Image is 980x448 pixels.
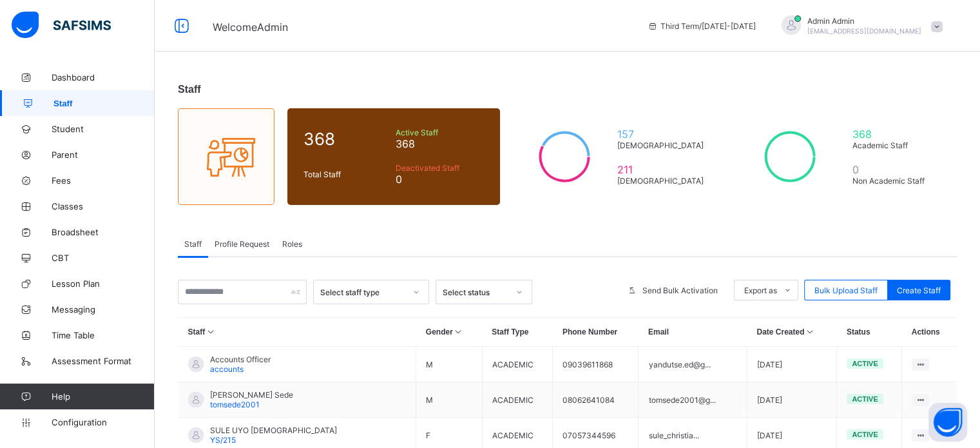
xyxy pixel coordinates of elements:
[617,176,709,186] span: [DEMOGRAPHIC_DATA]
[205,327,216,336] i: Sort in Ascending Order
[482,382,553,418] td: ACADEMIC
[396,173,484,186] span: 0
[553,318,639,347] th: Phone Number
[648,21,756,31] span: session/term information
[210,435,236,445] span: YS/215
[52,72,155,83] span: Dashboard
[210,364,244,374] span: accounts
[617,163,709,176] span: 211
[747,382,836,418] td: [DATE]
[837,318,902,347] th: Status
[747,347,836,382] td: [DATE]
[617,141,709,150] span: [DEMOGRAPHIC_DATA]
[52,253,155,263] span: CBT
[902,318,957,347] th: Actions
[747,318,836,347] th: Date Created
[210,425,337,435] span: SULE UYO [DEMOGRAPHIC_DATA]
[416,347,482,382] td: M
[928,403,967,442] button: Open asap
[52,150,155,160] span: Parent
[482,318,553,347] th: Staff Type
[769,15,949,37] div: AdminAdmin
[52,391,154,402] span: Help
[320,287,405,297] div: Select staff type
[52,124,155,134] span: Student
[184,239,202,249] span: Staff
[814,286,878,295] span: Bulk Upload Staff
[52,201,155,211] span: Classes
[897,286,941,295] span: Create Staff
[617,128,709,141] span: 157
[852,395,878,403] span: active
[852,141,935,150] span: Academic Staff
[443,287,508,297] div: Select status
[12,12,111,39] img: safsims
[852,163,935,176] span: 0
[852,176,935,186] span: Non Academic Staff
[639,382,747,418] td: tomsede2001@g...
[396,137,484,150] span: 368
[453,327,464,336] i: Sort in Ascending Order
[52,330,155,340] span: Time Table
[396,128,484,137] span: Active Staff
[300,166,392,182] div: Total Staff
[282,239,302,249] span: Roles
[52,304,155,315] span: Messaging
[642,286,718,295] span: Send Bulk Activation
[852,360,878,367] span: active
[178,84,201,95] span: Staff
[807,16,921,26] span: Admin Admin
[52,417,154,427] span: Configuration
[639,318,747,347] th: Email
[639,347,747,382] td: yandutse.ed@g...
[807,27,921,35] span: [EMAIL_ADDRESS][DOMAIN_NAME]
[215,239,269,249] span: Profile Request
[53,99,155,108] span: Staff
[210,355,271,364] span: Accounts Officer
[52,278,155,289] span: Lesson Plan
[852,128,935,141] span: 368
[210,390,293,400] span: [PERSON_NAME] Sede
[52,227,155,237] span: Broadsheet
[52,175,155,186] span: Fees
[416,318,482,347] th: Gender
[178,318,416,347] th: Staff
[303,129,389,149] span: 368
[482,347,553,382] td: ACADEMIC
[553,347,639,382] td: 09039611868
[744,286,777,295] span: Export as
[416,382,482,418] td: M
[213,21,288,34] span: Welcome Admin
[396,163,484,173] span: Deactivated Staff
[852,431,878,438] span: active
[553,382,639,418] td: 08062641084
[52,356,155,366] span: Assessment Format
[210,400,260,409] span: tomsede2001
[804,327,815,336] i: Sort in Ascending Order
